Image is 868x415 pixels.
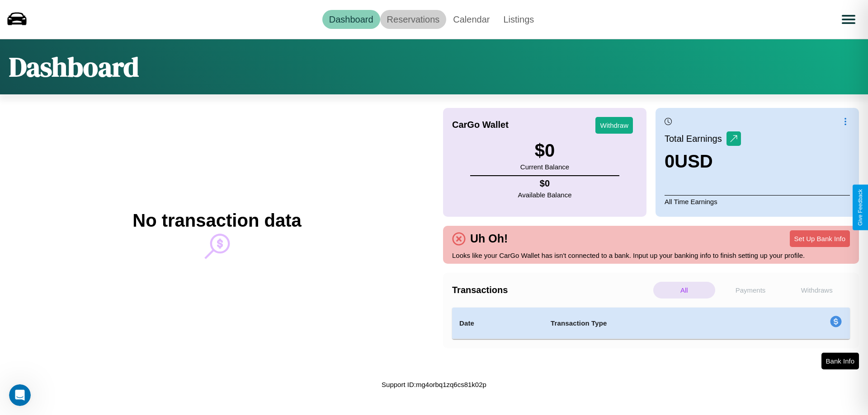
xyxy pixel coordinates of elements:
h1: Dashboard [9,48,139,85]
h4: CarGo Wallet [452,120,509,130]
h3: 0 USD [665,151,741,172]
a: Calendar [446,10,496,29]
h2: No transaction data [132,210,301,231]
p: Current Balance [520,161,569,173]
p: Withdraws [786,282,848,298]
div: Give Feedback [857,189,863,226]
p: Total Earnings [665,131,726,147]
h4: Transaction Type [551,318,756,329]
p: Looks like your CarGo Wallet has isn't connected to a bank. Input up your banking info to finish ... [452,249,850,261]
a: Reservations [380,10,447,29]
button: Open menu [836,7,861,32]
button: Bank Info [821,353,859,369]
h4: Date [459,318,536,329]
table: simple table [452,308,850,339]
a: Listings [496,10,541,29]
p: All Time Earnings [665,195,850,208]
button: Withdraw [595,117,633,134]
a: Dashboard [322,10,380,29]
button: Set Up Bank Info [790,230,850,247]
h4: Transactions [452,285,651,295]
h3: $ 0 [520,140,569,161]
iframe: Intercom live chat [9,384,31,406]
h4: Uh Oh! [466,232,512,245]
p: Available Balance [518,189,572,201]
h4: $ 0 [518,178,572,189]
p: All [653,282,715,298]
p: Payments [720,282,782,298]
p: Support ID: mg4orbq1zq6cs81k02p [382,378,486,391]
